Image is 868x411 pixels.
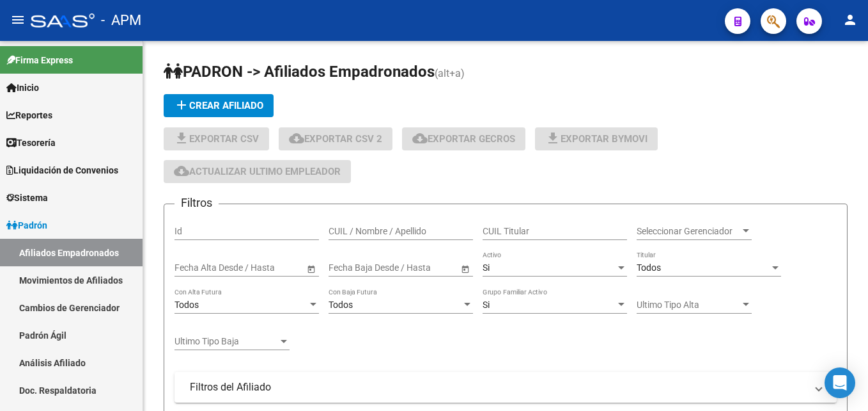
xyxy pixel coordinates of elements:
[483,300,490,310] span: Si
[174,262,221,273] input: Fecha inicio
[174,133,259,145] span: Exportar CSV
[386,262,449,273] input: Fecha fin
[174,194,219,212] h3: Filtros
[164,127,269,150] button: Exportar CSV
[6,53,73,67] span: Firma Express
[329,300,353,310] span: Todos
[190,380,806,394] mat-panel-title: Filtros del Afiliado
[412,131,428,146] mat-icon: cloud_download
[545,133,647,145] span: Exportar Bymovi
[164,94,274,117] button: Crear Afiliado
[6,163,118,177] span: Liquidación de Convenios
[458,262,472,275] button: Open calendar
[412,133,515,145] span: Exportar GECROS
[6,191,48,205] span: Sistema
[101,6,141,35] span: - APM
[6,136,56,150] span: Tesorería
[279,127,392,150] button: Exportar CSV 2
[825,367,855,398] div: Open Intercom Messenger
[164,63,435,81] span: PADRON -> Afiliados Empadronados
[174,131,189,146] mat-icon: file_download
[174,300,199,310] span: Todos
[164,160,351,183] button: Actualizar ultimo Empleador
[6,108,52,122] span: Reportes
[483,262,490,273] span: Si
[10,12,26,28] mat-icon: menu
[174,372,837,403] mat-expansion-panel-header: Filtros del Afiliado
[535,127,658,150] button: Exportar Bymovi
[304,262,318,275] button: Open calendar
[289,131,304,146] mat-icon: cloud_download
[435,67,465,79] span: (alt+a)
[637,226,740,237] span: Seleccionar Gerenciador
[637,300,740,310] span: Ultimo Tipo Alta
[174,163,189,179] mat-icon: cloud_download
[545,131,561,146] mat-icon: file_download
[232,262,295,273] input: Fecha fin
[174,100,263,111] span: Crear Afiliado
[289,133,382,145] span: Exportar CSV 2
[637,262,661,273] span: Todos
[402,127,525,150] button: Exportar GECROS
[174,97,189,113] mat-icon: add
[6,218,47,232] span: Padrón
[6,81,39,95] span: Inicio
[329,262,375,273] input: Fecha inicio
[174,336,278,347] span: Ultimo Tipo Baja
[842,12,858,28] mat-icon: person
[174,166,341,177] span: Actualizar ultimo Empleador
